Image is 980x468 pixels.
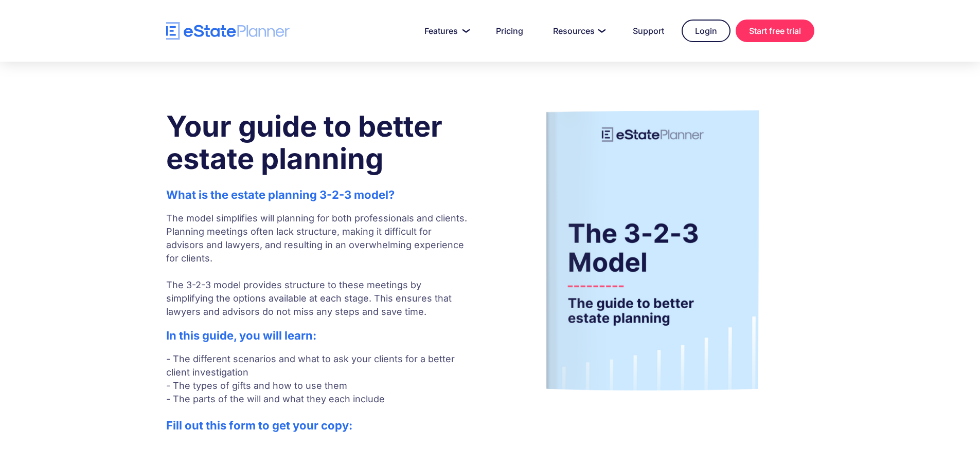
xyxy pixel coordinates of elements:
[166,188,471,201] h2: What is the estate planning 3-2-3 model?
[166,22,290,40] a: home
[166,329,471,342] h2: In this guide, you will learn:
[682,20,730,42] a: Login
[620,21,676,41] a: Support
[484,21,536,41] a: Pricing
[166,419,471,432] h2: Fill out this form to get your copy:
[541,21,615,41] a: Resources
[166,212,471,319] p: The model simplifies will planning for both professionals and clients. Planning meetings often la...
[491,100,814,423] img: Guide to estate planning for professionals
[166,109,442,176] strong: Your guide to better estate planning
[166,352,471,406] p: - The different scenarios and what to ask your clients for a better client investigation - The ty...
[736,20,814,42] a: Start free trial
[412,21,478,41] a: Features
